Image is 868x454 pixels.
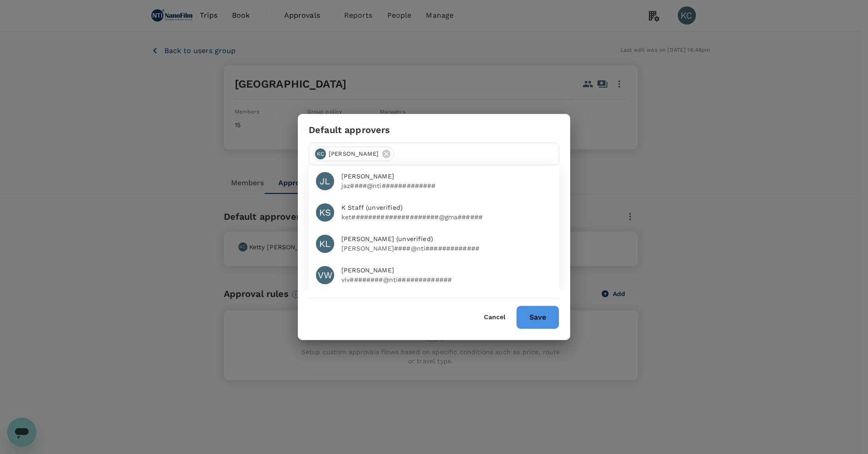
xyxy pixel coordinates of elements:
p: viv########@nti############# [341,275,552,284]
span: [PERSON_NAME] [323,150,384,158]
p: [PERSON_NAME]####@nti############# [341,244,552,253]
p: jaz####@nti############# [341,181,552,190]
div: KC [315,148,326,159]
div: VW [316,266,334,284]
div: KC[PERSON_NAME] [313,147,394,161]
div: VW[PERSON_NAME]viv########@nti############# [309,259,559,291]
div: KL[PERSON_NAME] (unverified)[PERSON_NAME]####@nti############# [309,228,559,259]
span: [PERSON_NAME] [341,172,552,181]
span: K Staff (unverified) [341,203,552,212]
span: [PERSON_NAME] (unverified) [341,234,552,244]
div: JL [316,172,334,190]
span: [PERSON_NAME] [341,266,552,275]
div: KL [316,235,334,253]
div: KSK Staff (unverified)ket#####################@gma###### [309,197,559,228]
p: ket#####################@gma###### [341,212,552,222]
div: JL[PERSON_NAME]jaz####@nti############# [309,165,559,197]
div: KS [316,203,334,222]
h3: Default approvers [309,125,390,135]
button: Save [516,306,559,329]
button: Cancel [484,314,505,321]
